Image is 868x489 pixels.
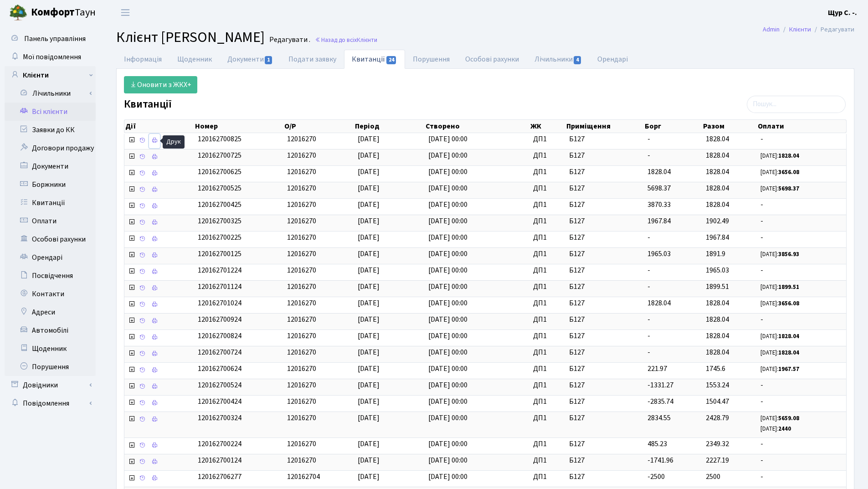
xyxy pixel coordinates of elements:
[358,455,380,465] span: [DATE]
[428,232,467,242] span: [DATE] 00:00
[428,249,467,259] span: [DATE] 00:00
[760,200,842,210] span: -
[760,380,842,391] span: -
[647,134,650,144] span: -
[706,364,725,374] span: 1745.6
[5,30,96,48] a: Панель управління
[706,216,729,226] span: 1902.49
[647,249,671,259] span: 1965.03
[198,232,241,242] span: 120162700225
[5,303,96,321] a: Адреси
[647,282,650,292] span: -
[198,282,241,292] span: 120162701124
[706,396,729,407] span: 1504.47
[569,249,640,259] span: Б127
[198,249,241,259] span: 120162700125
[287,298,316,308] span: 12016270
[428,331,467,341] span: [DATE] 00:00
[569,413,640,423] span: Б127
[428,200,467,210] span: [DATE] 00:00
[811,25,854,35] li: Редагувати
[358,439,380,449] span: [DATE]
[357,36,377,44] span: Клієнти
[10,84,96,103] a: Лічильники
[116,50,169,69] a: Інформація
[5,321,96,340] a: Автомобілі
[533,150,561,161] span: ДП1
[287,134,316,144] span: 12016270
[647,216,671,226] span: 1967.84
[760,396,842,407] span: -
[358,200,380,210] span: [DATE]
[287,439,316,449] span: 12016270
[533,232,561,243] span: ДП1
[358,134,380,144] span: [DATE]
[533,380,561,391] span: ДП1
[706,439,729,449] span: 2349.32
[354,120,425,133] th: Період
[569,216,640,226] span: Б127
[287,216,316,226] span: 12016270
[169,50,220,69] a: Щоденник
[358,380,380,390] span: [DATE]
[358,167,380,177] span: [DATE]
[287,150,316,160] span: 12016270
[358,265,380,275] span: [DATE]
[757,120,846,133] th: Оплати
[287,249,316,259] span: 12016270
[647,150,650,160] span: -
[198,134,241,144] span: 120162700825
[198,347,241,357] span: 120162700724
[647,167,671,177] span: 1828.04
[287,347,316,357] span: 12016270
[358,232,380,242] span: [DATE]
[31,5,75,20] b: Комфорт
[287,472,320,482] span: 120162704
[760,152,799,160] small: [DATE]:
[283,120,354,133] th: О/Р
[529,120,565,133] th: ЖК
[287,331,316,341] span: 12016270
[5,103,96,121] a: Всі клієнти
[533,200,561,210] span: ДП1
[198,380,241,390] span: 120162700524
[706,380,729,390] span: 1553.24
[5,212,96,230] a: Оплати
[358,150,380,160] span: [DATE]
[760,314,842,325] span: -
[220,50,281,69] a: Документи
[198,200,241,210] span: 120162700425
[198,265,241,275] span: 120162701224
[281,50,344,69] a: Подати заявку
[533,282,561,292] span: ДП1
[706,282,729,292] span: 1899.51
[5,48,96,66] a: Мої повідомлення
[358,472,380,482] span: [DATE]
[358,249,380,259] span: [DATE]
[778,185,799,193] b: 5698.37
[5,194,96,212] a: Квитанції
[760,439,842,449] span: -
[124,76,197,93] a: Оновити з ЖКХ+
[569,167,640,177] span: Б127
[569,282,640,292] span: Б127
[760,332,799,340] small: [DATE]:
[706,167,729,177] span: 1828.04
[760,365,799,373] small: [DATE]:
[5,267,96,285] a: Посвідчення
[569,183,640,194] span: Б127
[569,331,640,341] span: Б127
[569,439,640,449] span: Б127
[760,216,842,226] span: -
[198,455,241,465] span: 120162700124
[287,314,316,324] span: 12016270
[428,364,467,374] span: [DATE] 00:00
[533,183,561,194] span: ДП1
[457,50,527,69] a: Особові рахунки
[533,331,561,341] span: ДП1
[647,183,671,193] span: 5698.37
[198,439,241,449] span: 120162700224
[265,56,272,64] span: 1
[778,414,799,422] b: 5659.08
[428,413,467,423] span: [DATE] 00:00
